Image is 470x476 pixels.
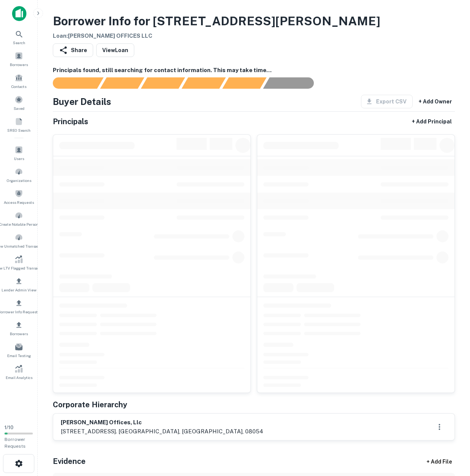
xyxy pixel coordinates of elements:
[11,83,26,89] span: Contacts
[96,43,134,57] a: ViewLoan
[5,425,14,430] span: 1 / 10
[2,340,35,360] a: Email Testing
[53,12,380,30] h3: Borrower Info for [STREET_ADDRESS][PERSON_NAME]
[10,62,28,68] span: Borrowers
[141,77,185,89] div: Documents found, AI parsing details...
[432,416,470,452] iframe: Chat Widget
[53,95,111,108] h4: Buyer Details
[413,455,465,468] div: + Add File
[61,418,263,427] h6: [PERSON_NAME] offices, llc
[53,32,380,40] h6: Loan : [PERSON_NAME] OFFICES LLC
[2,165,35,185] a: Organizations
[14,156,24,162] span: Users
[2,92,35,113] a: Saved
[222,77,266,89] div: Principals found, still searching for contact information. This may take time...
[2,27,35,47] a: Search
[5,437,26,449] span: Borrower Requests
[6,374,32,380] span: Email Analytics
[53,116,88,127] h5: Principals
[2,143,35,163] a: Users
[2,114,35,135] a: SREO Search
[7,353,31,359] span: Email Testing
[263,77,323,89] div: AI fulfillment process complete.
[2,71,35,91] a: Contacts
[61,427,263,436] p: [STREET_ADDRESS]. [GEOGRAPHIC_DATA], [GEOGRAPHIC_DATA], 08054
[2,318,35,338] a: Borrowers
[2,296,35,316] a: Borrower Info Requests
[2,208,35,229] a: Create Notable Person
[181,77,226,89] div: Principals found, AI now looking for contact information...
[2,186,35,207] a: Access Requests
[2,287,37,293] span: Lender Admin View
[7,177,31,183] span: Organizations
[7,127,31,133] span: SREO Search
[2,362,35,382] a: Email Analytics
[2,230,35,251] a: Review Unmatched Transactions
[2,252,35,273] a: Review LTV Flagged Transactions
[100,77,144,89] div: Your request is received and processing...
[12,6,26,21] img: capitalize-icon.png
[53,66,455,75] h6: Principals found, still searching for contact information. This may take time...
[53,456,86,467] h5: Evidence
[4,199,34,205] span: Access Requests
[409,115,455,128] button: + Add Principal
[14,105,25,111] span: Saved
[13,40,25,46] span: Search
[10,331,28,337] span: Borrowers
[2,274,35,294] a: Lender Admin View
[2,49,35,69] a: Borrowers
[53,43,93,57] button: Share
[416,95,455,108] button: + Add Owner
[44,77,100,89] div: Sending borrower request to AI...
[53,399,127,410] h5: Corporate Hierarchy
